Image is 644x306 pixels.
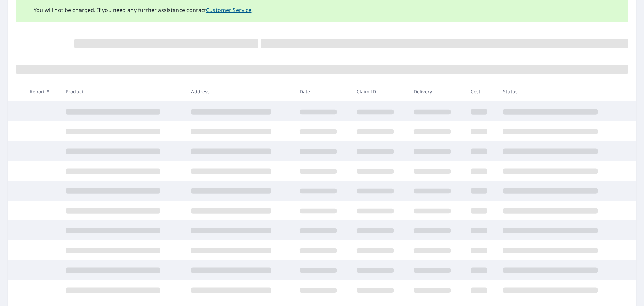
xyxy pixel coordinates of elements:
[294,82,351,101] th: Date
[60,82,185,101] th: Product
[206,6,251,14] a: Customer Service
[465,82,498,101] th: Cost
[34,6,253,14] p: You will not be charged. If you need any further assistance contact .
[498,82,623,101] th: Status
[185,82,294,101] th: Address
[351,82,408,101] th: Claim ID
[24,82,60,101] th: Report #
[408,82,465,101] th: Delivery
